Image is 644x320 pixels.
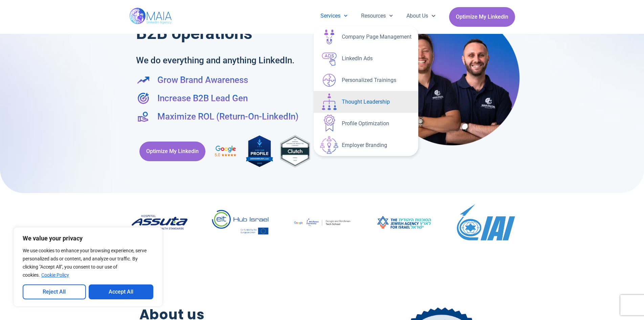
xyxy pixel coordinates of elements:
div: 9 / 19 [457,204,515,243]
span: Increase B2B Lead Gen [156,92,248,105]
img: image003 (1) [375,212,433,233]
a: LinkedIn Ads [314,48,418,69]
a: Optimize My Linkedin [139,142,205,161]
span: Optimize My Linkedin [456,10,508,23]
h2: We do everything and anything LinkedIn. [136,54,360,67]
img: google-logo (1) [293,216,351,229]
a: Resources [354,7,400,25]
button: Reject All [23,284,86,299]
img: download (32) [129,215,187,230]
div: 7 / 19 [293,216,351,231]
div: Image Carousel [129,193,515,254]
nav: Menu [314,7,442,25]
div: 6 / 19 [211,210,269,237]
a: Optimize My Linkedin [449,7,515,27]
span: Grow Brand Awareness [156,73,248,86]
span: Optimize My Linkedin [146,145,199,158]
a: Cookie Policy [41,272,69,278]
a: Company Page Management [314,26,418,48]
div: 5 / 19 [129,215,187,232]
ul: Services [314,26,418,156]
button: Accept All [89,284,154,299]
img: MAIA Digital's rating on DesignRush, the industry-leading B2B Marketplace connecting brands with ... [246,133,273,169]
a: About Us [400,7,442,25]
div: We value your privacy [14,227,162,306]
a: Employer Branding [314,134,418,156]
span: Maximize ROL (Return-On-LinkedIn) [156,110,298,123]
div: 8 / 19 [375,212,433,235]
p: We value your privacy [23,234,153,242]
a: Personalized Trainings [314,69,418,91]
img: Maia Digital- Shay & Eli [384,11,520,146]
img: EIT-HUB-ISRAEL-LOGO-SUMMIT-1-1024x444 (1) [211,210,269,235]
a: Thought Leadership [314,91,418,113]
img: Israel_Aerospace_Industries_logo.svg [457,204,515,240]
a: Profile Optimization [314,113,418,134]
a: Services [314,7,354,25]
p: We use cookies to enhance your browsing experience, serve personalized ads or content, and analyz... [23,247,153,279]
